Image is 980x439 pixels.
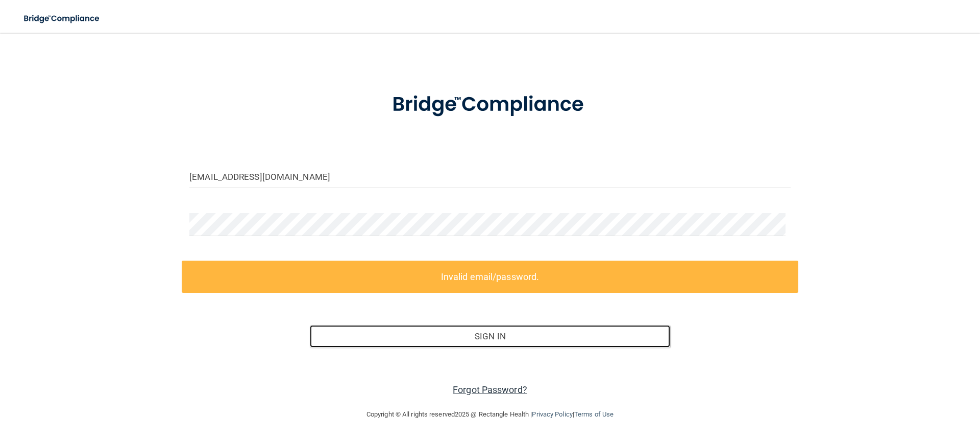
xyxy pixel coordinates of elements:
[304,398,676,431] div: Copyright © All rights reserved 2025 @ Rectangle Health | |
[15,8,109,29] img: bridge_compliance_login_screen.278c3ca4.svg
[371,78,609,131] img: bridge_compliance_login_screen.278c3ca4.svg
[189,165,791,188] input: Email
[574,410,614,418] a: Terms of Use
[532,410,572,418] a: Privacy Policy
[182,261,798,293] label: Invalid email/password.
[453,384,527,395] a: Forgot Password?
[310,325,671,348] button: Sign In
